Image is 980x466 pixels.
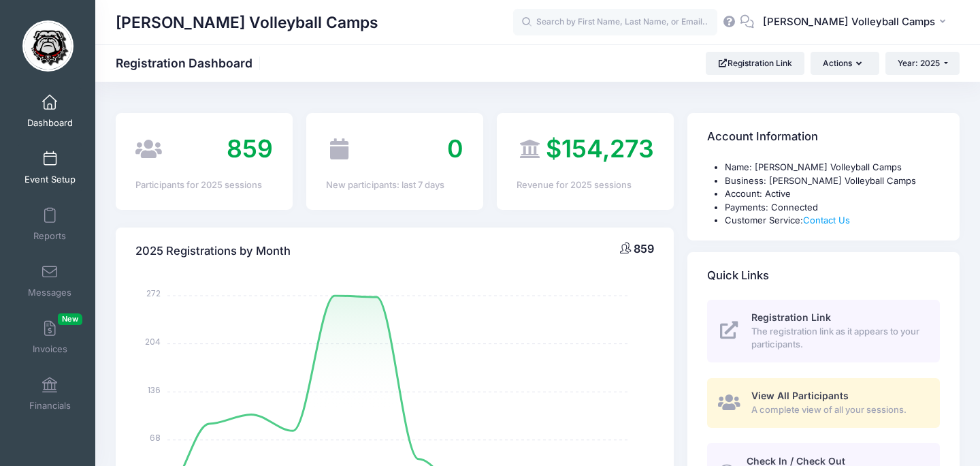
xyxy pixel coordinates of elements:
span: Reports [33,230,66,242]
span: The registration link as it appears to your participants. [751,325,924,352]
a: Event Setup [18,144,82,191]
button: Actions [811,52,879,75]
a: Reports [18,200,82,248]
span: Financials [29,400,71,411]
a: Financials [18,370,82,418]
h4: Quick Links [707,256,769,295]
tspan: 136 [148,384,161,395]
a: Dashboard [18,87,82,135]
a: Messages [18,257,82,305]
a: Contact Us [803,215,850,226]
tspan: 204 [145,336,161,347]
span: Invoices [33,343,67,355]
span: A complete view of all your sessions. [751,403,924,417]
span: Year: 2025 [898,58,940,68]
span: Messages [28,287,71,298]
h1: Registration Dashboard [116,56,264,70]
div: Participants for 2025 sessions [135,178,273,192]
span: Dashboard [27,117,73,129]
a: View All Participants A complete view of all your sessions. [707,378,940,428]
div: New participants: last 7 days [326,178,463,192]
span: $154,273 [546,134,654,164]
a: Registration Link [706,52,804,75]
h1: [PERSON_NAME] Volleyball Camps [116,7,378,38]
h4: 2025 Registrations by Month [135,232,291,270]
tspan: 272 [146,288,161,299]
span: View All Participants [751,390,849,401]
span: Event Setup [24,174,76,185]
span: Registration Link [751,311,831,323]
button: [PERSON_NAME] Volleyball Camps [754,7,960,38]
span: New [58,313,82,325]
span: 0 [447,134,463,164]
li: Name: [PERSON_NAME] Volleyball Camps [725,161,940,174]
a: Registration Link The registration link as it appears to your participants. [707,300,940,362]
tspan: 68 [150,432,161,444]
div: Revenue for 2025 sessions [517,178,654,192]
img: Tom Black Volleyball Camps [22,20,73,72]
li: Customer Service: [725,214,940,228]
button: Year: 2025 [885,52,960,75]
span: [PERSON_NAME] Volleyball Camps [763,14,935,29]
li: Payments: Connected [725,201,940,215]
h4: Account Information [707,118,818,157]
li: Business: [PERSON_NAME] Volleyball Camps [725,174,940,188]
span: 859 [227,134,273,164]
span: 859 [634,242,654,255]
input: Search by First Name, Last Name, or Email... [513,9,717,36]
a: InvoicesNew [18,313,82,361]
li: Account: Active [725,187,940,201]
